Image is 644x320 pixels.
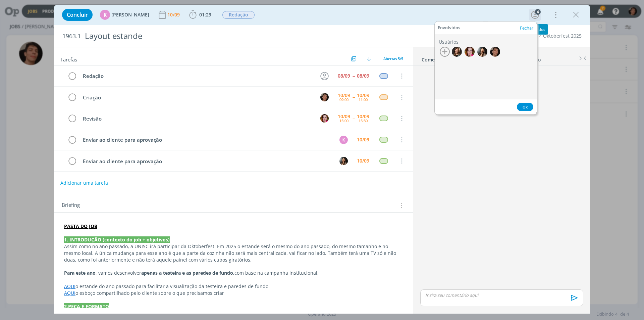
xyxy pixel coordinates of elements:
p: , vamos desenvolver com base na campanha institucional. [64,270,403,276]
button: Adicionar uma tarefa [60,177,108,189]
p: Assim como no ano passado, a UNISC irá participar da Oktoberfest. Em 2025 o estande será o mesmo ... [64,243,403,263]
div: 4 [535,9,541,15]
div: 10/09 [357,158,369,163]
div: Envolvidos [438,25,460,31]
div: 10/09 [357,137,369,142]
div: Enviar ao cliente para aprovação [80,136,333,144]
strong: 1. INTRODUÇÃO (contexto do job + objetivos) [64,236,170,243]
span: -- [353,74,355,78]
button: B [319,113,329,124]
span: [PERSON_NAME] [111,12,149,17]
span: -- [353,95,355,99]
span: 1963.1 [62,33,81,40]
strong: apenas a testeira e as paredes de fundo, [141,270,234,276]
p: o esboço compartilhado pelo cliente sobre o que precisamos criar [64,290,403,296]
a: Comentários [421,53,451,63]
span: 01:29 [199,11,211,18]
div: 10/09 [357,93,369,98]
div: Redação [80,72,314,80]
a: Oktoberfest 2025 [543,33,582,39]
div: Revisão [80,115,314,123]
span: Briefing [62,201,80,210]
a: AQUI [64,283,75,289]
div: 08/09 [357,74,369,78]
div: dialog [54,5,590,314]
img: B [320,114,329,123]
span: -- [353,116,355,121]
div: 09:00 [339,98,348,101]
div: 10/09 [338,93,350,98]
button: P [319,92,329,102]
img: B [339,157,348,165]
strong: Para este ano [64,270,96,276]
button: 01:29 [187,9,213,20]
div: 15:00 [339,119,348,123]
button: K[PERSON_NAME] [100,10,149,20]
div: 15:30 [359,119,368,123]
span: Abertas 5/5 [383,56,403,61]
div: K [339,136,348,144]
button: Redação [222,11,255,19]
button: Concluir [62,9,93,21]
strong: 2.PEÇA E FORMATO [64,303,109,310]
img: P [490,47,500,57]
button: 4 [530,9,540,20]
div: 11:00 [359,98,368,101]
p: o estande do ano passado para facilitar a visualização da testeira e paredes de fundo. [64,283,403,290]
div: Enviar ao cliente para aprovação [80,157,333,166]
div: 10/09 [357,114,369,119]
div: 08/09 [338,74,350,78]
div: Criação [80,93,314,102]
button: B [338,156,348,166]
a: AQUI [64,290,75,296]
span: Tarefas [60,55,77,63]
img: P [320,93,329,101]
img: arrow-down.svg [367,57,371,61]
div: Usuários [439,38,531,45]
button: Ok [517,103,533,111]
span: Redação [222,11,255,19]
button: Fechar [520,26,534,31]
a: PASTA DO JOB [64,223,97,229]
button: K [338,135,348,145]
div: Layout estande [82,28,363,44]
img: L [452,47,462,57]
div: 10/09 [167,12,181,17]
span: Concluir [67,12,88,17]
img: B [477,47,487,57]
div: 10/09 [338,114,350,119]
img: B [465,47,475,57]
div: K [100,10,110,20]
